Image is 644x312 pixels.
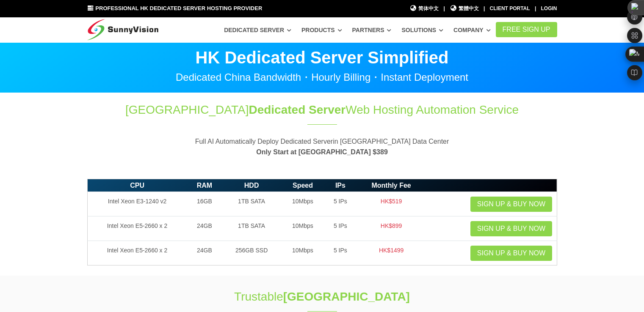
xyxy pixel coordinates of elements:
[224,22,291,38] a: Dedicated Server
[450,5,479,13] a: 繁體中文
[283,290,410,303] strong: [GEOGRAPHIC_DATA]
[256,148,388,156] strong: Only Start at [GEOGRAPHIC_DATA] $389
[410,5,439,13] a: 简体中文
[187,216,222,241] td: 24GB
[401,22,443,38] a: Solutions
[87,136,557,158] p: Full AI Automatically Deploy Dedicated Serverin [GEOGRAPHIC_DATA] Data Center
[87,192,187,216] td: Intel Xeon E3-1240 v2
[484,5,485,13] li: |
[453,22,491,38] a: Company
[181,288,463,305] h1: Trustable
[187,192,222,216] td: 16GB
[281,216,324,241] td: 10Mbps
[357,179,426,192] th: Monthly Fee
[443,5,445,13] li: |
[187,241,222,265] td: 24GB
[222,241,281,265] td: 256GB SSD
[324,192,357,216] td: 5 IPs
[95,5,262,11] span: Professional HK Dedicated Server Hosting Provider
[249,103,345,116] span: Dedicated Server
[470,221,552,236] a: Sign up & Buy Now
[222,192,281,216] td: 1TB SATA
[352,22,392,38] a: Partners
[496,22,557,37] a: FREE Sign Up
[222,179,281,192] th: HDD
[470,197,552,212] a: Sign up & Buy Now
[87,216,187,241] td: Intel Xeon E5-2660 x 2
[357,241,426,265] td: HK$1499
[87,179,187,192] th: CPU
[281,192,324,216] td: 10Mbps
[222,216,281,241] td: 1TB SATA
[357,216,426,241] td: HK$899
[87,72,557,82] p: Dedicated China Bandwidth・Hourly Billing・Instant Deployment
[87,101,557,118] h1: [GEOGRAPHIC_DATA] Web Hosting Automation Service
[490,5,530,11] a: Client Portal
[87,49,557,66] p: HK Dedicated Server Simplified
[87,241,187,265] td: Intel Xeon E5-2660 x 2
[535,5,536,13] li: |
[541,5,557,11] a: Login
[301,22,342,38] a: Products
[324,216,357,241] td: 5 IPs
[357,192,426,216] td: HK$519
[281,179,324,192] th: Speed
[187,179,222,192] th: RAM
[324,241,357,265] td: 5 IPs
[470,246,552,261] a: Sign up & Buy Now
[324,179,357,192] th: IPs
[281,241,324,265] td: 10Mbps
